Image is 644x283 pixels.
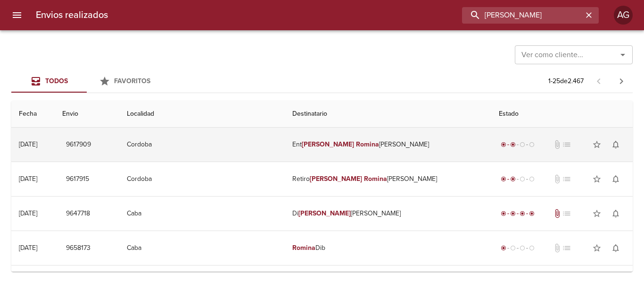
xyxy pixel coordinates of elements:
button: Agregar a favoritos [587,204,606,223]
button: Activar notificaciones [606,239,625,257]
span: radio_button_unchecked [529,142,535,147]
span: radio_button_unchecked [510,245,516,251]
span: star_border [592,209,602,218]
span: radio_button_checked [510,142,516,147]
span: radio_button_unchecked [529,245,535,251]
span: list [562,174,571,184]
em: Romina [356,140,379,148]
span: star_border [592,140,602,149]
h6: Envios realizados [36,8,108,23]
span: notifications_none [611,140,620,149]
th: Fecha [11,101,55,128]
span: star_border [592,243,602,253]
span: Pagina siguiente [610,70,633,93]
em: [PERSON_NAME] [298,209,351,217]
button: Agregar a favoritos [587,135,606,154]
div: Despachado [499,174,537,184]
td: Caba [119,197,285,231]
span: notifications_none [611,243,620,253]
span: Tiene documentos adjuntos [553,209,562,218]
button: Agregar a favoritos [587,170,606,189]
span: No tiene pedido asociado [562,243,571,253]
button: menu [6,4,28,26]
span: No tiene documentos adjuntos [553,174,562,184]
span: Favoritos [114,77,150,85]
span: radio_button_checked [510,176,516,182]
button: 9617915 [62,171,93,188]
span: radio_button_checked [529,211,535,216]
em: Romina [364,175,387,183]
button: 9658173 [62,240,94,257]
span: radio_button_checked [501,245,506,251]
span: radio_button_checked [520,211,525,216]
span: radio_button_unchecked [520,142,525,147]
div: [DATE] [19,209,37,217]
span: Todos [45,77,68,85]
td: Retiro [PERSON_NAME] [285,162,491,196]
button: 9617909 [62,136,95,154]
div: [DATE] [19,244,37,252]
th: Envio [55,101,119,128]
em: [PERSON_NAME] [302,140,354,148]
div: [DATE] [19,175,37,183]
span: 9658173 [66,242,91,254]
span: radio_button_checked [501,211,506,216]
div: Abrir información de usuario [614,6,633,25]
span: radio_button_unchecked [520,245,525,251]
th: Localidad [119,101,285,128]
p: 1 - 25 de 2.467 [548,77,584,86]
div: Generado [499,243,537,253]
td: Di [PERSON_NAME] [285,197,491,231]
span: No tiene pedido asociado [562,209,571,218]
button: Activar notificaciones [606,170,625,189]
button: 9647718 [62,205,94,223]
span: radio_button_unchecked [529,176,535,182]
div: [DATE] [19,140,37,148]
span: No tiene documentos adjuntos [553,243,562,253]
td: Caba [119,231,285,265]
div: AG [614,6,633,25]
div: Entregado [499,209,537,218]
button: Activar notificaciones [606,204,625,223]
td: Cordoba [119,162,285,196]
td: Ent [PERSON_NAME] [285,128,491,162]
th: Estado [491,101,633,128]
span: No tiene documentos adjuntos [553,140,562,149]
span: 9617915 [66,173,89,185]
th: Destinatario [285,101,491,128]
span: radio_button_unchecked [520,176,525,182]
span: radio_button_checked [501,176,506,182]
button: Activar notificaciones [606,135,625,154]
input: buscar [462,7,583,24]
span: star_border [592,174,602,184]
button: Agregar a favoritos [587,239,606,257]
span: radio_button_checked [501,142,506,147]
em: Romina [292,244,315,252]
span: radio_button_checked [510,211,516,216]
span: Pagina anterior [587,76,610,86]
td: Dib [285,231,491,265]
button: Abrir [616,48,629,61]
div: Tabs Envios [11,70,162,93]
div: Despachado [499,140,537,149]
span: No tiene pedido asociado [562,140,571,149]
span: notifications_none [611,209,620,218]
span: 9617909 [66,139,91,151]
em: [PERSON_NAME] [310,175,362,183]
span: notifications_none [611,174,620,184]
td: Cordoba [119,128,285,162]
span: 9647718 [66,208,90,220]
